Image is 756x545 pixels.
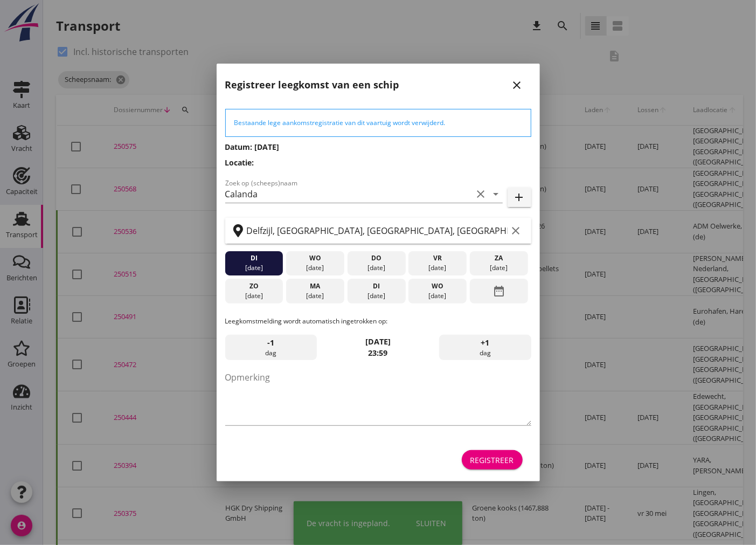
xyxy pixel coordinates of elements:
div: wo [289,253,342,263]
strong: 23:59 [369,348,388,358]
i: add [513,191,526,204]
div: do [350,253,403,263]
div: [DATE] [473,263,525,273]
i: date_range [493,281,505,301]
i: close [511,79,524,92]
div: di [227,253,280,263]
h3: Datum: [DATE] [225,141,531,153]
h2: Registreer leegkomst van een schip [225,78,399,92]
div: [DATE] [227,291,280,301]
input: Zoek op terminal of plaats [247,222,508,239]
div: di [350,281,403,291]
span: -1 [267,337,274,349]
div: Bestaande lege aankomstregistratie van dit vaartuig wordt verwijderd. [234,118,522,128]
div: [DATE] [289,263,342,273]
button: Registreer [462,450,523,470]
div: [DATE] [227,263,280,273]
p: Leegkomstmelding wordt automatisch ingetrokken op: [225,316,531,326]
div: ma [289,281,342,291]
div: dag [225,335,317,361]
div: dag [439,335,531,361]
div: [DATE] [411,263,464,273]
i: arrow_drop_down [490,188,503,201]
i: clear [510,224,523,237]
textarea: Opmerking [225,369,531,425]
h3: Locatie: [225,157,531,168]
span: +1 [481,337,489,349]
div: zo [227,281,280,291]
div: vr [411,253,464,263]
i: clear [475,188,488,201]
div: [DATE] [350,263,403,273]
div: [DATE] [289,291,342,301]
div: za [473,253,525,263]
div: [DATE] [411,291,464,301]
div: [DATE] [350,291,403,301]
div: wo [411,281,464,291]
input: Zoek op (scheeps)naam [225,185,473,203]
strong: [DATE] [365,336,391,347]
div: Registreer [470,454,514,466]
